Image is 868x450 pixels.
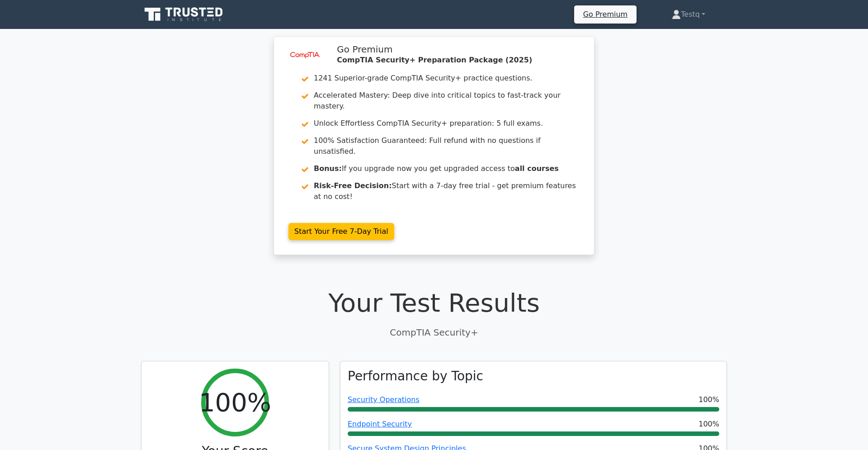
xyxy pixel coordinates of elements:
h2: 100% [199,387,271,417]
a: Security Operations [348,395,420,404]
a: Start Your Free 7-Day Trial [288,223,394,240]
h1: Your Test Results [141,288,727,318]
span: 100% [698,394,719,405]
h3: Performance by Topic [348,369,483,384]
a: Go Premium [578,8,633,20]
p: CompTIA Security+ [141,326,727,339]
a: Endpoint Security [348,420,412,428]
a: Testq [650,5,727,24]
span: 100% [698,419,719,430]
